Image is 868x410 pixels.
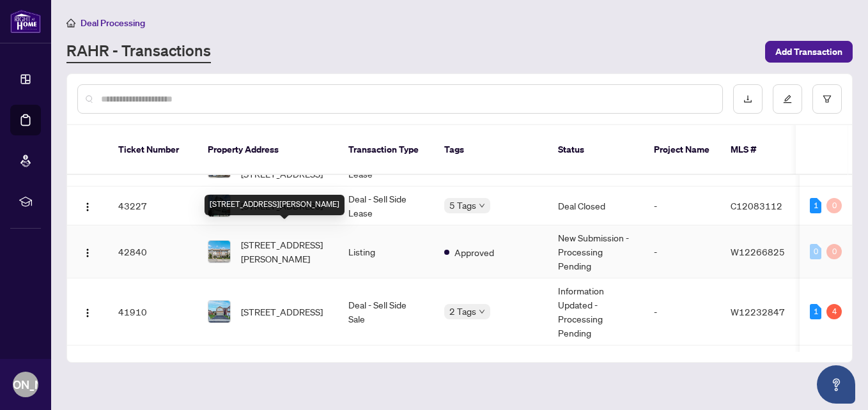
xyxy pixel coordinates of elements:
[720,125,797,175] th: MLS #
[479,202,485,209] span: down
[826,304,842,319] div: 4
[208,301,230,323] img: thumbnail-img
[338,186,434,225] td: Deal - Sell Side Lease
[775,42,842,62] span: Add Transaction
[644,125,720,175] th: Project Name
[338,278,434,345] td: Deal - Sell Side Sale
[454,245,494,259] span: Approved
[77,241,98,262] button: Logo
[449,198,476,213] span: 5 Tags
[817,365,855,404] button: Open asap
[731,306,785,317] span: W12232847
[77,301,98,322] button: Logo
[66,40,211,63] a: RAHR - Transactions
[108,225,198,278] td: 42840
[338,225,434,278] td: Listing
[10,10,41,33] img: logo
[765,41,853,63] button: Add Transaction
[548,278,644,345] td: Information Updated - Processing Pending
[812,84,842,114] button: filter
[731,200,782,211] span: C12083112
[548,225,644,278] td: New Submission - Processing Pending
[826,244,842,259] div: 0
[644,186,720,225] td: -
[434,125,548,175] th: Tags
[108,186,198,225] td: 43227
[810,304,821,319] div: 1
[823,95,832,103] span: filter
[241,238,328,266] span: [STREET_ADDRESS][PERSON_NAME]
[241,305,323,319] span: [STREET_ADDRESS]
[548,186,644,225] td: Deal Closed
[77,195,98,216] button: Logo
[810,244,821,259] div: 0
[66,19,75,27] span: home
[733,84,763,114] button: download
[82,248,93,258] img: Logo
[644,225,720,278] td: -
[338,125,434,175] th: Transaction Type
[773,84,802,114] button: edit
[783,95,792,103] span: edit
[826,198,842,213] div: 0
[108,125,198,175] th: Ticket Number
[198,125,338,175] th: Property Address
[479,308,485,315] span: down
[205,195,345,215] div: [STREET_ADDRESS][PERSON_NAME]
[743,95,752,103] span: download
[449,304,476,319] span: 2 Tags
[810,198,821,213] div: 1
[208,241,230,262] img: thumbnail-img
[108,278,198,345] td: 41910
[731,246,785,257] span: W12266825
[82,308,93,318] img: Logo
[548,125,644,175] th: Status
[644,278,720,345] td: -
[82,202,93,212] img: Logo
[81,17,145,29] span: Deal Processing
